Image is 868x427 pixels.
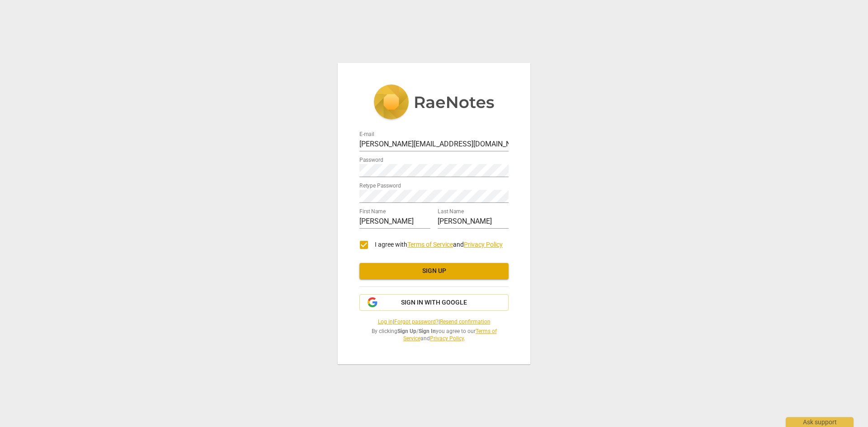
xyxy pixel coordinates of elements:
[401,298,467,307] span: Sign in with Google
[373,84,495,122] img: 5ac2273c67554f335776073100b6d88f.svg
[786,417,854,427] div: Ask support
[378,319,393,325] a: Log in
[359,209,386,214] label: First Name
[438,209,464,214] label: Last Name
[359,294,509,311] button: Sign in with Google
[407,241,453,248] a: Terms of Service
[397,328,416,334] b: Sign Up
[464,241,503,248] a: Privacy Policy
[359,318,509,326] span: | |
[359,263,509,279] button: Sign up
[367,267,501,276] span: Sign up
[359,131,374,137] label: E-mail
[419,328,436,334] b: Sign In
[394,319,439,325] a: Forgot password?
[359,157,383,163] label: Password
[403,328,497,342] a: Terms of Service
[440,319,491,325] a: Resend confirmation
[430,335,464,342] a: Privacy Policy
[359,328,509,343] span: By clicking / you agree to our and .
[359,183,401,188] label: Retype Password
[375,241,503,248] span: I agree with and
